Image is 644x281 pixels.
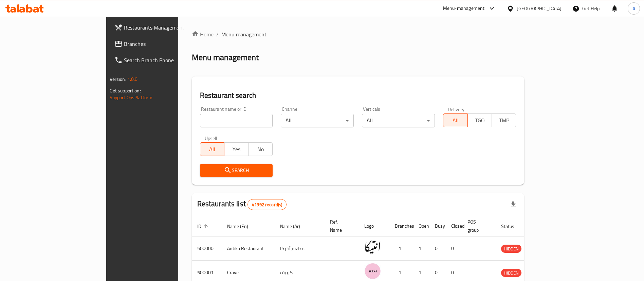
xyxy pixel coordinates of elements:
[247,199,287,210] div: Total records count
[501,222,523,230] span: Status
[364,263,381,280] img: Crave
[443,4,485,13] div: Menu-management
[221,30,266,38] span: Menu management
[205,136,217,140] label: Upsell
[275,236,325,261] td: مطعم أنتيكا
[205,166,268,175] span: Search
[110,75,126,84] span: Version:
[200,114,273,127] input: Search for restaurant name or ID..
[501,269,521,277] div: HIDDEN
[501,269,521,277] span: HIDDEN
[446,236,462,261] td: 0
[505,196,521,213] div: Export file
[110,86,141,95] span: Get support on:
[362,114,435,127] div: All
[632,5,635,12] span: A
[110,93,153,102] a: Support.OpsPlatform
[330,218,351,234] span: Ref. Name
[200,90,516,101] h2: Restaurant search
[471,116,489,125] span: TGO
[197,199,287,210] h2: Restaurants list
[429,216,446,236] th: Busy
[389,216,413,236] th: Branches
[200,142,224,156] button: All
[517,5,562,12] div: [GEOGRAPHIC_DATA]
[197,222,210,230] span: ID
[501,245,521,253] span: HIDDEN
[467,113,492,127] button: TGO
[443,113,467,127] button: All
[124,23,208,32] span: Restaurants Management
[364,239,381,256] img: Antika Restaurant
[359,216,389,236] th: Logo
[222,236,275,261] td: Antika Restaurant
[467,218,487,234] span: POS group
[281,114,354,127] div: All
[448,107,465,111] label: Delivery
[109,36,214,52] a: Branches
[124,40,208,48] span: Branches
[124,56,208,64] span: Search Branch Phone
[446,216,462,236] th: Closed
[429,236,446,261] td: 0
[109,52,214,68] a: Search Branch Phone
[227,144,246,154] span: Yes
[413,216,429,236] th: Open
[495,116,513,125] span: TMP
[389,236,413,261] td: 1
[216,30,219,38] li: /
[127,75,138,84] span: 1.0.0
[248,142,273,156] button: No
[446,116,465,125] span: All
[248,201,286,208] span: 41392 record(s)
[227,222,257,230] span: Name (En)
[413,236,429,261] td: 1
[251,144,270,154] span: No
[200,164,273,177] button: Search
[109,19,214,36] a: Restaurants Management
[224,142,249,156] button: Yes
[192,30,525,38] nav: breadcrumb
[280,222,309,230] span: Name (Ar)
[203,144,222,154] span: All
[492,113,516,127] button: TMP
[192,52,259,63] h2: Menu management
